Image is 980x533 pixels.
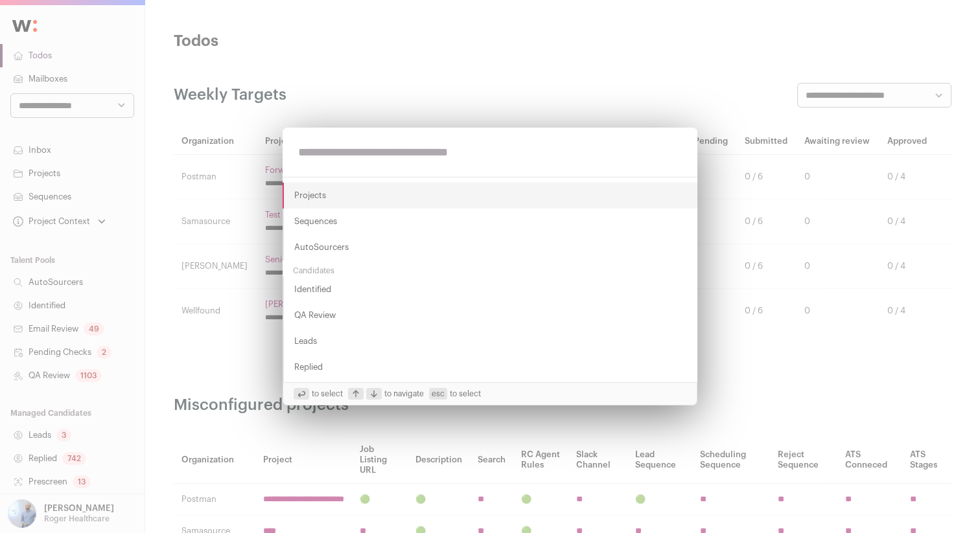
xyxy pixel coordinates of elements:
[283,380,697,406] button: Prescreen
[294,388,343,400] span: to select
[283,209,697,234] button: Sequences
[429,388,447,400] span: esc
[348,388,424,400] span: to navigate
[283,234,697,260] button: AutoSourcers
[283,183,697,209] button: Projects
[283,302,697,328] button: QA Review
[283,328,697,354] button: Leads
[283,260,697,277] div: Candidates
[283,354,697,380] button: Replied
[429,388,481,400] span: to select
[283,277,697,302] button: Identified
